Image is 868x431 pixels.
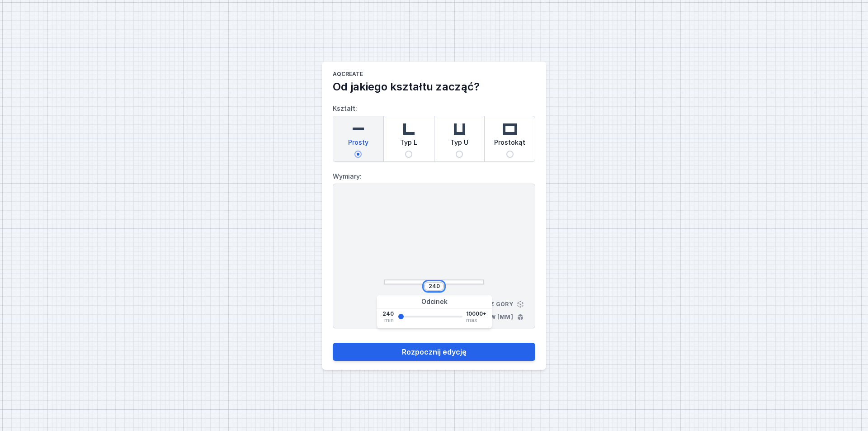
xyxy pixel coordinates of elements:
[466,310,486,317] span: 10000+
[456,151,463,158] input: Typ U
[400,138,417,151] span: Typ L
[466,317,477,323] span: max
[494,138,525,151] span: Prostokąt
[501,120,519,138] img: rectangle.svg
[450,138,468,151] span: Typ U
[427,283,441,290] input: Wymiar [mm]
[400,120,418,138] img: l-shaped.svg
[333,169,535,184] label: Wymiary:
[405,151,412,158] input: Typ L
[377,295,492,308] div: Odcinek
[384,317,394,323] span: min
[333,343,535,361] button: Rozpocznij edycję
[333,71,535,80] h1: AQcreate
[333,101,535,162] label: Kształt:
[354,151,362,158] input: Prosty
[348,138,368,151] span: Prosty
[506,151,514,158] input: Prostokąt
[382,310,394,317] span: 240
[450,120,468,138] img: u-shaped.svg
[333,80,535,94] h2: Od jakiego kształtu zacząć?
[349,120,367,138] img: straight.svg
